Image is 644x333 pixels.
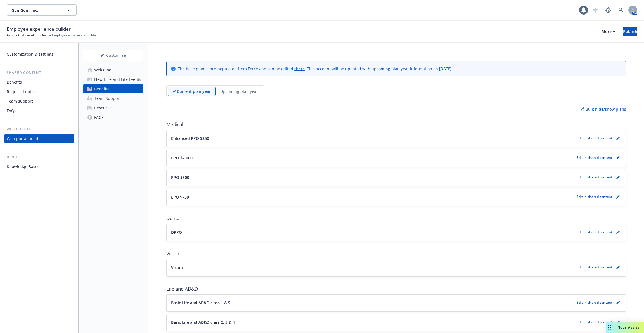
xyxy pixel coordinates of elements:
[171,174,189,180] p: PPO $500
[4,126,74,132] div: Web portal
[602,27,615,36] div: More
[171,229,574,235] button: DPPO
[623,27,637,36] button: Publish
[178,66,294,71] span: The base plan is pre-populated from Force and can be edited
[577,320,612,324] p: Edit in shared content
[606,322,644,333] button: Nova Assist
[83,50,143,61] div: Customize
[83,84,143,93] a: Benefits
[7,78,22,87] div: Benefits
[617,325,640,330] span: Nova Assist
[7,106,16,115] div: FAQs
[177,88,211,94] p: Current plan year
[83,103,143,112] a: Resources
[171,135,209,141] p: Enhanced PPO $250
[25,33,48,38] a: GumGum, Inc.
[7,4,77,16] button: GumGum, Inc.
[577,155,612,160] p: Edit in shared content
[7,134,41,143] div: Web portal builder
[4,78,74,87] a: Benefits
[171,319,574,325] button: Basic Life and AD&D class 2, 3 & 4
[4,97,74,106] a: Team support
[83,75,143,84] a: New Hire and Life Events
[7,33,21,38] a: Accounts
[83,65,143,74] a: Welcome
[83,113,143,122] a: FAQs
[577,175,612,180] p: Edit in shared content
[615,135,621,141] a: pencil
[4,162,74,171] a: Knowledge Bases
[439,66,453,71] span: [DATE] .
[166,215,626,222] span: Dental
[615,4,627,16] a: Search
[166,121,626,128] span: Medical
[171,194,574,200] button: EPO $750
[94,65,111,74] div: Welcome
[7,50,53,59] div: Customization & settings
[83,50,143,61] button: Customize
[577,194,612,199] p: Edit in shared content
[4,106,74,115] a: FAQs
[294,66,305,71] a: there
[577,300,612,305] p: Edit in shared content
[615,174,621,181] a: pencil
[4,154,74,160] div: Benji
[577,265,612,270] p: Edit in shared content
[171,174,574,180] button: PPO $500
[171,319,235,325] p: Basic Life and AD&D class 2, 3 & 4
[94,113,104,122] div: FAQs
[615,319,621,325] a: pencil
[166,285,626,292] span: Life and AD&D
[7,162,39,171] div: Knowledge Bases
[11,7,60,13] span: GumGum, Inc.
[94,75,141,84] div: New Hire and Life Events
[4,70,74,75] div: Shared content
[220,88,258,94] p: Upcoming plan year
[623,27,637,36] div: Publish
[580,106,626,112] p: Bulk hide/show plans
[94,84,109,93] div: Benefits
[590,4,601,16] a: Start snowing
[606,322,613,333] div: Drag to move
[615,229,621,235] a: pencil
[4,87,74,96] a: Required notices
[83,94,143,103] a: Team Support
[171,135,574,141] button: Enhanced PPO $250
[171,229,182,235] p: DPPO
[171,194,189,200] p: EPO $750
[615,154,621,161] a: pencil
[52,33,97,38] span: Employee experience builder
[603,4,614,16] a: Report a Bug
[94,94,121,103] div: Team Support
[166,250,626,257] span: Vision
[171,264,574,270] button: Vision
[7,25,71,33] span: Employee experience builder
[94,103,113,112] div: Resources
[577,136,612,140] p: Edit in shared content
[305,66,439,71] span: . This account will be updated with upcoming plan year information on
[577,230,612,234] p: Edit in shared content
[595,27,622,36] button: More
[4,50,74,59] a: Customization & settings
[171,264,183,270] p: Vision
[615,299,621,306] a: pencil
[171,155,574,161] button: PPO $2,000
[171,300,230,306] p: Basic Life and AD&D class 1 & 5
[7,87,39,96] div: Required notices
[615,264,621,271] a: pencil
[171,300,574,306] button: Basic Life and AD&D class 1 & 5
[171,155,193,161] p: PPO $2,000
[615,193,621,200] a: pencil
[4,134,74,143] a: Web portal builder
[7,97,33,106] div: Team support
